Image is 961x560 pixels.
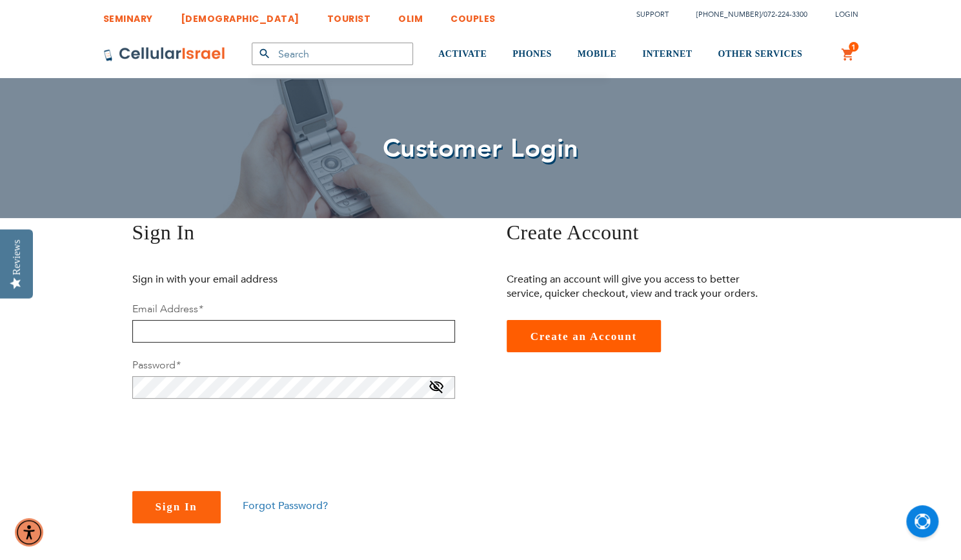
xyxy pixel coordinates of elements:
span: INTERNET [642,49,692,59]
span: OTHER SERVICES [718,49,802,59]
a: 072-224-3300 [764,10,807,19]
a: MOBILE [578,30,617,79]
a: [DEMOGRAPHIC_DATA] [181,3,299,27]
span: Create Account [507,221,639,244]
button: Sign In [132,491,221,523]
div: Reviews [11,239,23,275]
img: Cellular Israel Logo [103,46,226,62]
a: COUPLES [450,3,496,27]
span: 1 [851,42,856,52]
span: Sign In [156,501,197,513]
p: Creating an account will give you access to better service, quicker checkout, view and track your... [507,272,768,301]
a: INTERNET [642,30,692,79]
a: TOURIST [327,3,371,27]
span: Create an Account [531,330,637,343]
input: Search [252,43,413,65]
span: Sign In [132,221,195,244]
a: SEMINARY [103,3,153,27]
a: OTHER SERVICES [718,30,802,79]
div: Accessibility Menu [15,518,43,546]
a: 1 [841,47,855,63]
label: Email Address [132,302,203,316]
span: PHONES [512,49,552,59]
a: Forgot Password? [243,499,328,513]
a: Create an Account [507,320,661,352]
a: [PHONE_NUMBER] [696,10,761,19]
label: Password [132,358,180,372]
p: Sign in with your email address [132,272,394,286]
span: Login [835,10,858,19]
a: Support [636,10,669,19]
a: PHONES [512,30,552,79]
input: Email [132,320,455,343]
a: ACTIVATE [438,30,487,79]
span: MOBILE [578,49,617,59]
span: Customer Login [383,131,579,166]
iframe: reCAPTCHA [132,414,329,465]
li: / [683,5,807,24]
a: OLIM [398,3,423,27]
span: ACTIVATE [438,49,487,59]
